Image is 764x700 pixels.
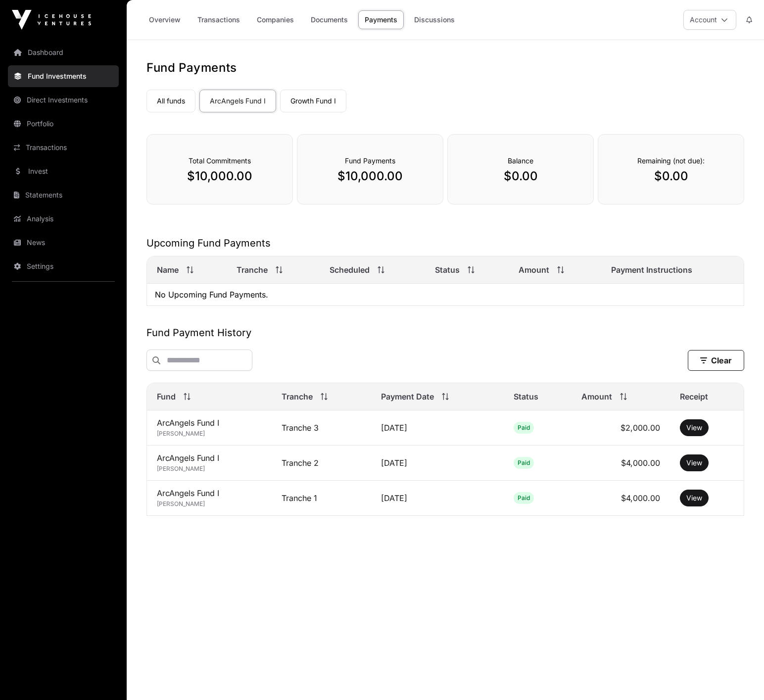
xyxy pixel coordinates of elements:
[272,446,372,481] td: Tranche 2
[518,424,530,432] span: Paid
[680,454,709,471] button: View
[680,391,708,402] span: Receipt
[191,10,246,29] a: Transactions
[8,184,119,206] a: Statements
[508,156,533,165] span: Balance
[304,10,354,29] a: Documents
[345,156,395,165] span: Fund Payments
[8,160,119,182] a: Invest
[8,65,119,87] a: Fund Investments
[280,90,346,112] a: Growth Fund I
[317,168,423,184] p: $10,000.00
[688,350,744,371] button: Clear
[272,481,372,516] td: Tranche 1
[371,410,504,446] td: [DATE]
[147,284,744,306] td: No Upcoming Fund Payments.
[518,494,530,502] span: Paid
[371,446,504,481] td: [DATE]
[146,236,744,250] h2: Upcoming Fund Payments
[157,500,205,507] span: [PERSON_NAME]
[514,391,538,402] span: Status
[157,430,205,437] span: [PERSON_NAME]
[250,10,300,29] a: Companies
[686,423,702,433] a: View
[167,168,273,184] p: $10,000.00
[468,168,573,184] p: $0.00
[146,326,744,340] h2: Fund Payment History
[572,446,670,481] td: $4,000.00
[637,156,705,165] span: Remaining (not due):
[272,410,372,446] td: Tranche 3
[686,458,702,468] a: View
[680,419,709,436] button: View
[572,481,670,516] td: $4,000.00
[358,10,404,29] a: Payments
[8,255,119,277] a: Settings
[581,391,612,402] span: Amount
[381,391,434,402] span: Payment Date
[146,60,744,76] h1: Fund Payments
[199,90,276,112] a: ArcAngels Fund I
[157,264,179,276] span: Name
[408,10,461,29] a: Discussions
[147,481,272,516] td: ArcAngels Fund I
[8,42,119,63] a: Dashboard
[157,465,205,472] span: [PERSON_NAME]
[683,10,736,30] button: Account
[435,264,460,276] span: Status
[8,113,119,135] a: Portfolio
[12,10,91,30] img: Icehouse Ventures Logo
[680,490,709,506] button: View
[371,481,504,516] td: [DATE]
[157,391,176,402] span: Fund
[519,264,549,276] span: Amount
[147,410,272,446] td: ArcAngels Fund I
[330,264,370,276] span: Scheduled
[572,410,670,446] td: $2,000.00
[618,168,724,184] p: $0.00
[8,89,119,111] a: Direct Investments
[237,264,268,276] span: Tranche
[146,90,195,112] a: All funds
[189,156,251,165] span: Total Commitments
[143,10,187,29] a: Overview
[8,208,119,230] a: Analysis
[8,232,119,253] a: News
[686,493,702,503] a: View
[518,459,530,467] span: Paid
[715,652,764,700] iframe: Chat Widget
[8,137,119,158] a: Transactions
[282,391,313,402] span: Tranche
[147,446,272,481] td: ArcAngels Fund I
[611,264,692,276] span: Payment Instructions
